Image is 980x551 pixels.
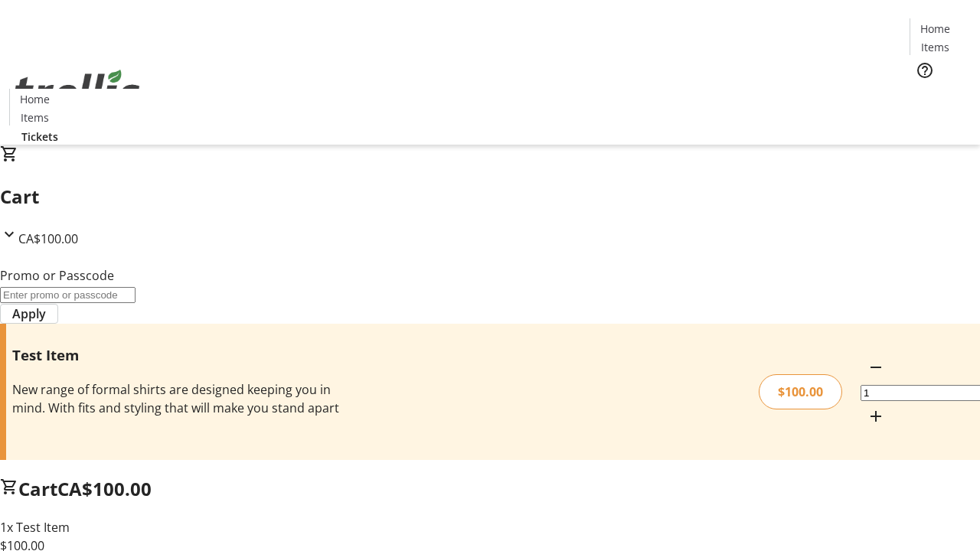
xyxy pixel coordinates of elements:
[921,39,949,55] span: Items
[922,89,959,105] span: Tickets
[861,352,891,383] button: Decrement by one
[20,91,50,107] span: Home
[57,476,152,501] span: CA$100.00
[861,401,891,432] button: Increment by one
[12,380,347,417] div: New range of formal shirts are designed keeping you in mind. With fits and styling that will make...
[10,91,59,107] a: Home
[10,109,59,126] a: Items
[910,55,940,86] button: Help
[9,129,70,145] a: Tickets
[21,109,49,126] span: Items
[910,89,971,105] a: Tickets
[12,305,46,323] span: Apply
[759,374,842,409] div: $100.00
[21,129,58,145] span: Tickets
[920,21,950,37] span: Home
[12,344,347,366] h3: Test Item
[910,21,959,37] a: Home
[910,39,959,55] a: Items
[9,53,145,129] img: Orient E2E Organization gAGAplvE66's Logo
[18,230,78,247] span: CA$100.00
